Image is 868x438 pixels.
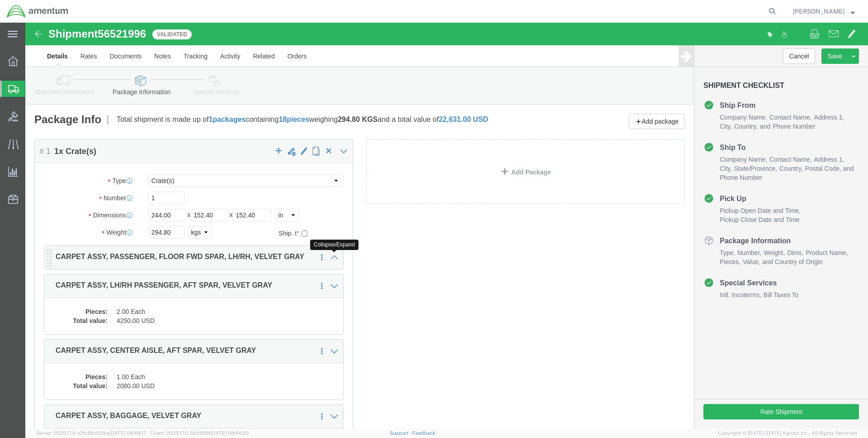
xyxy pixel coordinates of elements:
[793,6,855,17] button: [PERSON_NAME]
[109,430,146,436] span: [DATE] 08:48:17
[390,430,412,436] a: Support
[718,429,857,437] span: Copyright © [DATE]-[DATE] Agistix Inc., All Rights Reserved
[150,430,249,436] span: Client: 2025.17.0-5dd568f
[36,430,146,436] span: Server: 2025.17.0-a2fc8bd50ba
[25,23,868,428] iframe: FS Legacy Container
[793,6,844,16] span: Andrew Shanks
[211,430,249,436] span: [DATE] 08:44:20
[6,5,69,18] img: logo
[412,430,435,436] a: Feedback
